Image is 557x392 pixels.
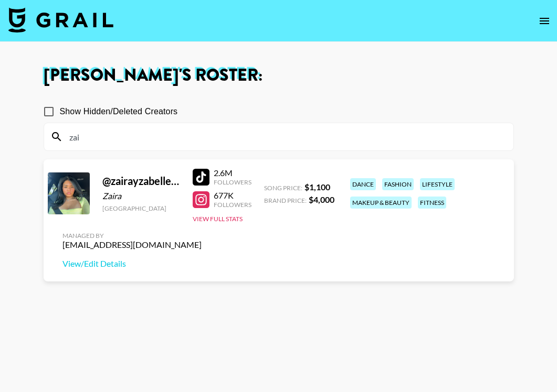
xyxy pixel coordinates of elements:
div: makeup & beauty [350,197,412,209]
div: @ zairayzabelleee [102,175,180,188]
a: View/Edit Details [62,258,202,269]
div: [GEOGRAPHIC_DATA] [102,204,180,212]
h1: [PERSON_NAME] 's Roster: [44,67,514,84]
div: fashion [382,178,414,190]
div: Managed By [62,232,202,239]
div: Followers [214,201,251,209]
button: open drawer [534,10,555,31]
span: Song Price: [264,184,302,192]
div: Zaira [102,191,180,201]
div: fitness [418,197,446,209]
div: [EMAIL_ADDRESS][DOMAIN_NAME] [62,239,202,250]
div: Followers [214,178,251,186]
strong: $ 4,000 [309,194,334,204]
div: 677K [214,190,251,201]
span: Brand Price: [264,197,307,204]
div: dance [350,178,376,190]
div: lifestyle [420,178,455,190]
img: Grail Talent [8,7,113,32]
button: View Full Stats [193,215,243,223]
strong: $ 1,100 [304,182,330,192]
div: 2.6M [214,168,251,178]
span: Show Hidden/Deleted Creators [60,105,178,118]
input: Search by User Name [63,128,507,145]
